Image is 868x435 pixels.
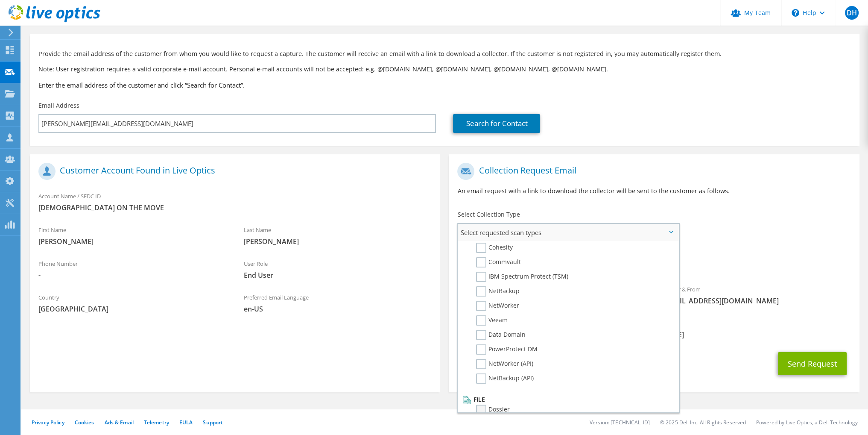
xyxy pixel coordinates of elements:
[144,419,169,426] a: Telemetry
[105,419,134,426] a: Ads & Email
[38,101,79,110] label: Email Address
[476,315,508,326] label: Veeam
[460,394,674,405] li: File
[476,243,513,253] label: Cohesity
[476,359,533,369] label: NetWorker (API)
[476,405,510,415] label: Dossier
[38,270,227,280] span: -
[30,221,235,250] div: First Name
[38,237,227,246] span: [PERSON_NAME]
[590,419,650,426] li: Version: [TECHNICAL_ID]
[792,9,799,17] svg: \n
[660,419,746,426] li: © 2025 Dell Inc. All Rights Reserved
[235,221,441,250] div: Last Name
[476,272,568,282] label: IBM Spectrum Protect (TSM)
[476,286,520,297] label: NetBackup
[244,270,432,280] span: End User
[38,80,851,90] h3: Enter the email address of the customer and click “Search for Contact”.
[654,280,859,310] div: Sender & From
[32,419,64,426] a: Privacy Policy
[244,304,432,314] span: en-US
[457,210,520,219] label: Select Collection Type
[235,255,441,284] div: User Role
[179,419,193,426] a: EULA
[30,288,235,318] div: Country
[476,330,526,340] label: Data Domain
[476,257,521,267] label: Commvault
[38,49,851,59] p: Provide the email address of the customer from whom you would like to request a capture. The cust...
[38,163,427,180] h1: Customer Account Found in Live Optics
[30,187,440,217] div: Account Name / SFDC ID
[845,6,859,20] span: DH
[756,419,858,426] li: Powered by Live Optics, a Dell Technology
[38,304,227,314] span: [GEOGRAPHIC_DATA]
[476,344,538,355] label: PowerProtect DM
[476,373,534,384] label: NetBackup (API)
[778,352,847,375] button: Send Request
[38,203,432,212] span: [DEMOGRAPHIC_DATA] ON THE MOVE
[457,186,850,196] p: An email request with a link to download the collector will be sent to the customer as follows.
[449,280,654,310] div: To
[75,419,94,426] a: Cookies
[457,163,846,180] h1: Collection Request Email
[244,237,432,246] span: [PERSON_NAME]
[453,114,540,133] a: Search for Contact
[476,301,519,311] label: NetWorker
[663,296,851,306] span: [EMAIL_ADDRESS][DOMAIN_NAME]
[235,288,441,318] div: Preferred Email Language
[458,224,678,241] span: Select requested scan types
[30,255,235,284] div: Phone Number
[449,244,859,276] div: Requested Collections
[38,65,851,74] p: Note: User registration requires a valid corporate e-mail account. Personal e-mail accounts will ...
[203,419,223,426] a: Support
[449,314,859,344] div: CC & Reply To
